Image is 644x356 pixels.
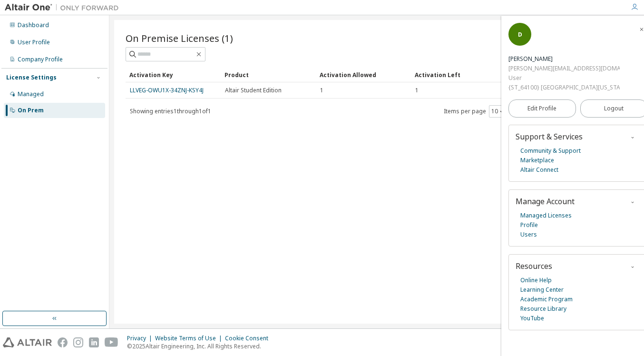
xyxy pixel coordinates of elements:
[508,64,620,73] div: [PERSON_NAME][EMAIL_ADDRESS][DOMAIN_NAME]
[516,196,575,207] span: Manage Account
[415,67,502,82] div: Activation Left
[520,211,572,220] a: Managed Licenses
[58,337,68,347] img: facebook.svg
[520,156,554,165] a: Marketplace
[5,3,124,12] img: Altair One
[6,74,57,81] div: License Settings
[520,146,581,156] a: Community & Support
[18,107,44,114] div: On Prem
[18,56,63,63] div: Company Profile
[73,337,83,347] img: instagram.svg
[126,31,233,45] span: On Premise Licenses (1)
[127,335,155,342] div: Privacy
[415,87,419,94] span: 1
[520,165,558,175] a: Altair Connect
[518,30,522,39] span: D
[129,67,217,82] div: Activation Key
[520,295,573,304] a: Academic Program
[18,21,49,29] div: Dashboard
[491,108,504,115] button: 10
[520,220,538,230] a: Profile
[527,105,556,112] span: Edit Profile
[444,105,507,118] span: Items per page
[516,261,552,271] span: Resources
[520,314,544,323] a: YouTube
[155,335,225,342] div: Website Terms of Use
[520,285,564,295] a: Learning Center
[224,67,312,82] div: Product
[508,54,620,64] div: David Yang
[18,39,50,46] div: User Profile
[3,337,52,347] img: altair_logo.svg
[18,90,44,98] div: Managed
[508,83,620,92] div: {ST_64100} [GEOGRAPHIC_DATA][US_STATE]
[520,230,537,239] a: Users
[320,87,323,94] span: 1
[89,337,99,347] img: linkedin.svg
[105,337,118,347] img: youtube.svg
[604,104,624,113] span: Logout
[225,87,282,94] span: Altair Student Edition
[520,276,552,285] a: Online Help
[508,73,620,83] div: User
[130,86,204,94] a: LLVEG-OWU1X-34ZNJ-KSY4J
[520,304,566,314] a: Resource Library
[320,67,407,82] div: Activation Allowed
[508,99,576,118] a: Edit Profile
[130,107,211,115] span: Showing entries 1 through 1 of 1
[127,342,274,350] p: © 2025 Altair Engineering, Inc. All Rights Reserved.
[516,131,583,142] span: Support & Services
[225,335,274,342] div: Cookie Consent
